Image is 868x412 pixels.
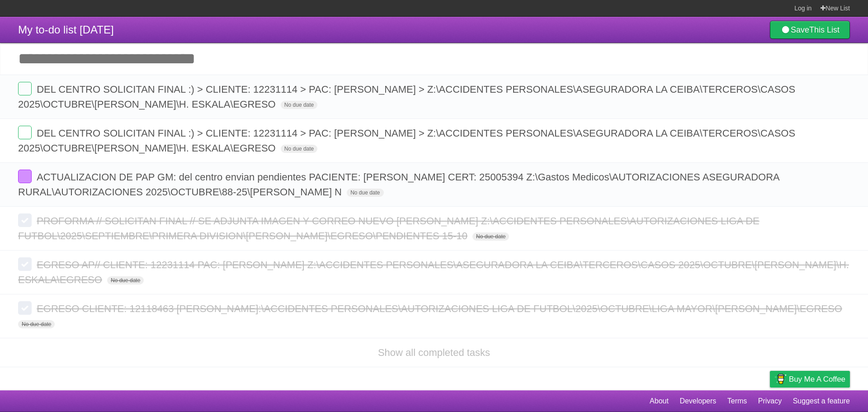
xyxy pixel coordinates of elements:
a: Show all completed tasks [378,347,490,358]
label: Done [18,82,32,95]
a: About [650,393,669,410]
a: Suggest a feature [793,393,850,410]
span: DEL CENTRO SOLICITAN FINAL :) > CLIENTE: 12231114 > PAC: [PERSON_NAME] > Z:\ACCIDENTES PERSONALES... [18,128,795,154]
span: ACTUALIZACION DE PAP GM: del centro envian pendientes PACIENTE: [PERSON_NAME] CERT: 25005394 Z:\G... [18,171,779,198]
a: Buy me a coffee [770,371,850,388]
label: Done [18,170,32,183]
span: EGRESO CLIENTE: 12118463 [PERSON_NAME]:\ACCIDENTES PERSONALES\AUTORIZACIONES LIGA DE FUTBOL\2025\... [37,303,844,314]
span: No due date [472,232,509,241]
span: EGRESO AP// CLIENTE: 12231114 PAC: [PERSON_NAME] Z:\ACCIDENTES PERSONALES\ASEGURADORA LA CEIBA\TE... [18,259,849,285]
span: No due date [281,101,317,109]
span: No due date [281,145,317,153]
label: Done [18,301,32,315]
img: Buy me a coffee [774,371,787,387]
span: DEL CENTRO SOLICITAN FINAL :) > CLIENTE: 12231114 > PAC: [PERSON_NAME] > Z:\ACCIDENTES PERSONALES... [18,84,795,110]
span: PROFORMA // SOLICITAN FINAL // SE ADJUNTA IMAGEN Y CORREO NUEVO [PERSON_NAME] Z:\ACCIDENTES PERSO... [18,215,759,242]
span: My to-do list [DATE] [18,24,114,36]
a: Terms [727,393,747,410]
a: Developers [679,393,716,410]
a: SaveThis List [770,21,850,39]
span: No due date [107,276,144,284]
span: Buy me a coffee [789,371,845,387]
span: No due date [347,189,383,197]
label: Done [18,213,32,227]
span: No due date [18,320,55,328]
label: Done [18,126,32,139]
label: Done [18,257,32,271]
a: Privacy [758,393,782,410]
b: This List [809,25,840,34]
